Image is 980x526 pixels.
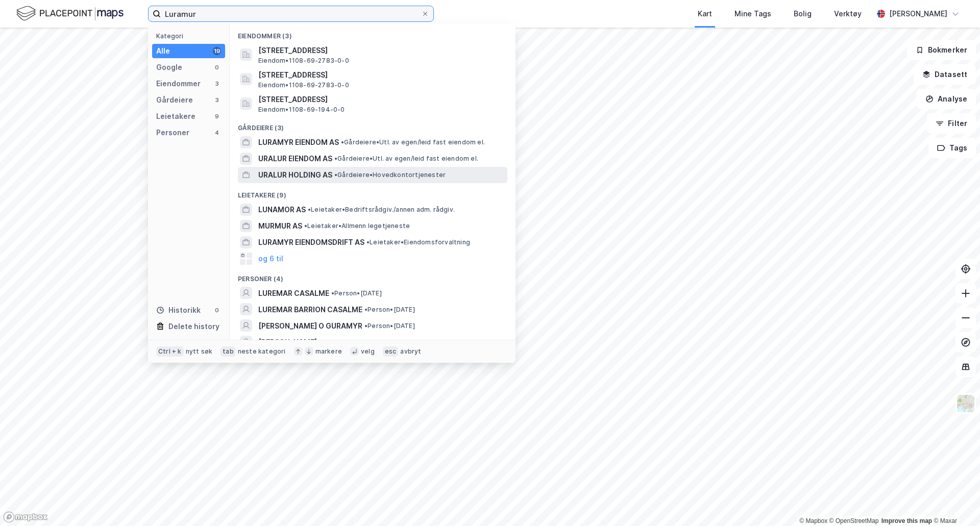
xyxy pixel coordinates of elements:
span: Gårdeiere • Hovedkontortjenester [334,171,446,179]
span: LUNAMOR AS [258,204,306,216]
div: neste kategori [238,347,286,356]
div: Mine Tags [734,8,771,20]
span: Eiendom • 1108-69-194-0-0 [258,106,345,114]
span: • [319,338,322,346]
span: Eiendom • 1108-69-2783-0-0 [258,57,349,65]
div: Personer [156,127,189,139]
button: Tags [928,138,976,158]
div: Alle [156,45,170,57]
div: Gårdeiere (3) [230,116,516,134]
button: Bokmerker [907,40,976,60]
div: markere [315,347,342,356]
button: Datasett [914,64,976,85]
span: • [364,322,367,330]
span: URALUR EIENDOM AS [258,153,332,165]
div: Ctrl + k [156,346,184,357]
div: Kontrollprogram for chat [929,477,980,526]
button: og 6 til [258,253,283,265]
span: Gårdeiere • Utl. av egen/leid fast eiendom el. [341,138,485,146]
div: velg [361,347,375,356]
a: Mapbox [799,517,827,524]
span: Person • [DATE] [364,322,415,330]
span: LUREMAR CASALME [258,287,329,299]
div: Gårdeiere [156,94,193,106]
button: Analyse [917,89,976,109]
span: MURMUR AS [258,220,302,232]
div: tab [220,346,236,357]
div: Bolig [794,8,812,20]
img: logo.f888ab2527a4732fd821a326f86c7f29.svg [16,5,124,22]
div: Kart [698,8,712,20]
span: LUREMAR BARRION CASALME [258,304,362,316]
span: Person • [DATE] [364,306,415,314]
span: • [334,155,337,162]
div: 3 [213,80,221,88]
div: Personer (4) [230,267,516,285]
span: • [334,171,337,179]
span: Gårdeiere • Utl. av egen/leid fast eiendom el. [334,155,478,163]
div: nytt søk [186,347,213,356]
span: • [308,206,311,213]
span: • [331,289,334,297]
div: Delete history [168,320,219,333]
div: Verktøy [834,8,862,20]
div: avbryt [400,347,421,356]
span: Person • [DATE] [331,289,382,297]
span: [STREET_ADDRESS] [258,69,503,81]
div: Leietakere [156,110,195,122]
span: • [341,138,344,146]
span: LURAMYR EIENDOM AS [258,136,339,148]
div: Historikk [156,304,201,316]
div: 0 [213,63,221,71]
span: [STREET_ADDRESS] [258,44,503,57]
button: Filter [927,113,976,134]
span: • [364,306,367,313]
span: [PERSON_NAME] O GURAMYR [258,320,362,332]
a: Improve this map [881,517,932,524]
div: 19 [213,47,221,55]
div: Google [156,61,182,73]
div: 3 [213,96,221,104]
div: Kategori [156,32,225,40]
span: Leietaker • Eiendomsforvaltning [366,238,470,246]
div: Leietakere (9) [230,183,516,202]
a: OpenStreetMap [829,517,879,524]
span: [PERSON_NAME] [258,336,317,348]
iframe: Chat Widget [929,477,980,526]
a: Mapbox homepage [3,511,48,523]
span: URALUR HOLDING AS [258,169,332,181]
span: Leietaker • Bedriftsrådgiv./annen adm. rådgiv. [308,206,455,214]
span: • [304,222,307,230]
span: [STREET_ADDRESS] [258,93,503,106]
div: [PERSON_NAME] [889,8,947,20]
div: 4 [213,129,221,137]
input: Søk på adresse, matrikkel, gårdeiere, leietakere eller personer [161,6,421,21]
span: LURAMYR EIENDOMSDRIFT AS [258,236,364,248]
div: 0 [213,306,221,314]
span: Person • [DATE] [319,338,370,346]
span: Eiendom • 1108-69-2783-0-0 [258,81,349,89]
div: Eiendommer (3) [230,24,516,42]
div: 9 [213,112,221,120]
span: Leietaker • Allmenn legetjeneste [304,222,410,230]
div: Eiendommer [156,78,201,90]
div: esc [383,346,399,357]
img: Z [956,394,975,413]
span: • [366,238,370,246]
